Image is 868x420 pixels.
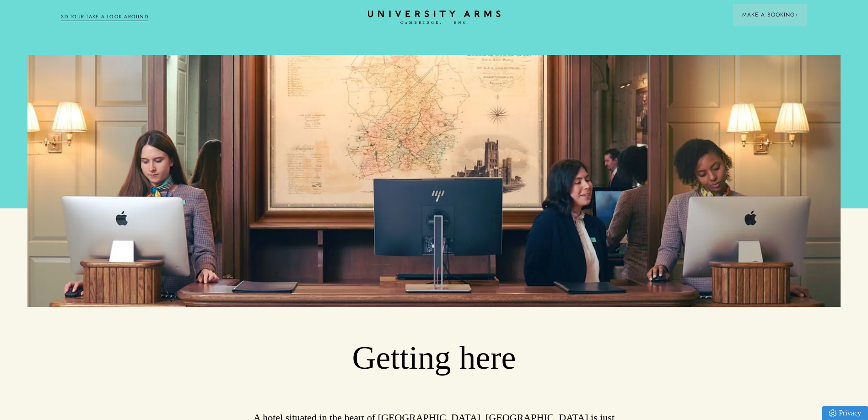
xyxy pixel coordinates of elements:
img: image-5623dd55eb3be5e1f220c14097a2109fa32372e4-2048x1119-jpg [27,55,841,307]
a: 3D TOUR:TAKE A LOOK AROUND [61,13,148,21]
span: Make a Booking [742,11,798,19]
img: Privacy [829,409,836,417]
a: Privacy [822,406,868,420]
h1: Getting here [129,338,739,378]
img: Arrow icon [795,13,798,16]
button: Make a BookingArrow icon [733,4,807,26]
a: Home [368,11,501,25]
